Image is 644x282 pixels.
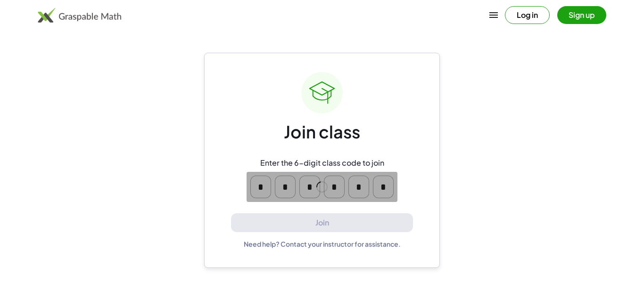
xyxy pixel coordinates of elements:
div: Need help? Contact your instructor for assistance. [244,240,401,248]
button: Sign up [557,6,606,24]
button: Log in [505,6,550,24]
div: Enter the 6-digit class code to join [260,158,384,168]
button: Join [231,213,413,233]
div: Join class [284,121,360,143]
